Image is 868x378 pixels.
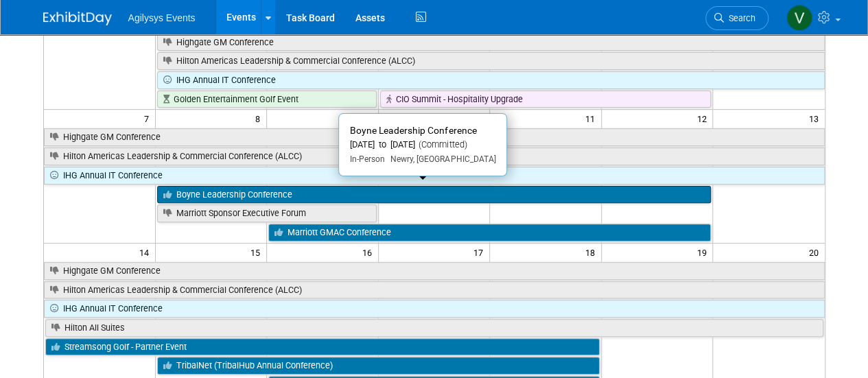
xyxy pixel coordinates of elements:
span: Agilysys Events [128,12,196,23]
a: Highgate GM Conference [44,262,825,280]
a: Search [705,6,769,30]
a: Hilton All Suites [45,319,823,337]
span: 13 [808,110,825,127]
a: Hilton Americas Leadership & Commercial Conference (ALCC) [157,52,825,70]
span: 8 [254,110,266,127]
a: Golden Entertainment Golf Event [157,91,377,108]
span: 18 [584,244,601,261]
a: TribalNet (TribalHub Annual Conference) [157,357,600,375]
img: ExhibitDay [43,12,112,25]
div: [DATE] to [DATE] [350,139,495,151]
span: In-Person [350,154,385,164]
a: IHG Annual IT Conference [44,300,825,318]
a: Marriott Sponsor Executive Forum [157,204,377,222]
a: Streamsong Golf - Partner Event [45,338,600,356]
span: Boyne Leadership Conference [350,125,476,136]
a: Highgate GM Conference [157,34,825,51]
span: 14 [138,244,155,261]
a: Boyne Leadership Conference [157,186,712,204]
a: CIO Summit - Hospitality Upgrade [380,91,712,108]
span: 11 [584,110,601,127]
span: Search [724,13,755,23]
a: Marriott GMAC Conference [268,224,711,241]
span: 12 [695,110,712,127]
span: 19 [695,244,712,261]
a: Hilton Americas Leadership & Commercial Conference (ALCC) [44,147,825,165]
span: (Committed) [415,139,467,150]
span: 15 [249,244,266,261]
span: Newry, [GEOGRAPHIC_DATA] [385,154,495,164]
a: IHG Annual IT Conference [44,167,825,185]
img: Vaitiare Munoz [786,5,812,31]
a: Hilton Americas Leadership & Commercial Conference (ALCC) [44,281,825,299]
span: 17 [472,244,489,261]
span: 16 [361,244,378,261]
a: Highgate GM Conference [44,128,825,146]
span: 20 [808,244,825,261]
a: IHG Annual IT Conference [157,71,825,89]
span: 7 [143,110,155,127]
